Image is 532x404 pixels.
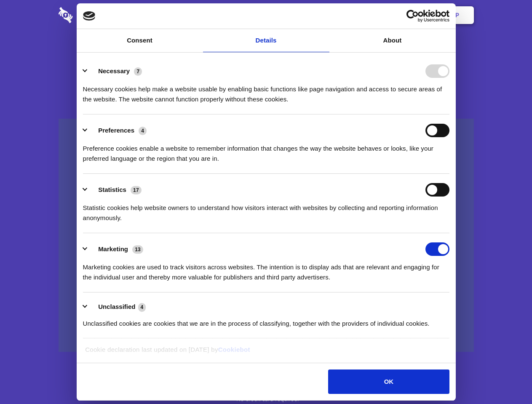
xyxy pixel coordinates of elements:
button: Unclassified (4) [83,302,151,312]
div: Statistic cookies help website owners to understand how visitors interact with websites by collec... [83,197,449,223]
span: 7 [134,67,142,76]
label: Preferences [98,127,134,134]
label: Necessary [98,67,130,74]
span: 4 [139,127,147,135]
button: Statistics (17) [83,183,147,197]
button: Marketing (13) [83,242,149,256]
img: logo-wordmark-white-trans-d4663122ce5f474addd5e946df7df03e33cb6a1c49d2221995e7729f52c070b2.svg [59,7,131,23]
h1: Eliminate Slack Data Loss. [59,38,474,68]
button: Necessary (7) [83,64,147,78]
div: Preference cookies enable a website to remember information that changes the way the website beha... [83,137,449,164]
button: OK [328,369,449,394]
a: Cookiebot [218,346,250,353]
label: Marketing [98,245,128,252]
a: Details [203,29,329,52]
span: 13 [132,245,143,254]
a: Consent [77,29,203,52]
a: About [329,29,456,52]
a: Login [382,2,419,28]
a: Pricing [247,2,284,28]
a: Usercentrics Cookiebot - opens in a new window [376,10,449,22]
a: Contact [342,2,380,28]
h4: Auto-redaction of sensitive data, encrypted data sharing and self-destructing private chats. Shar... [59,77,474,104]
span: 4 [138,303,146,311]
button: Preferences (4) [83,124,152,137]
span: 17 [131,186,142,194]
div: Unclassified cookies are cookies that we are in the process of classifying, together with the pro... [83,312,449,329]
iframe: Drift Widget Chat Controller [490,362,522,394]
div: Cookie declaration last updated on [DATE] by [79,345,453,361]
a: Wistia video thumbnail [59,119,474,352]
div: Marketing cookies are used to track visitors across websites. The intention is to display ads tha... [83,256,449,282]
label: Statistics [98,186,126,193]
div: Necessary cookies help make a website usable by enabling basic functions like page navigation and... [83,78,449,104]
img: logo [83,11,96,21]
